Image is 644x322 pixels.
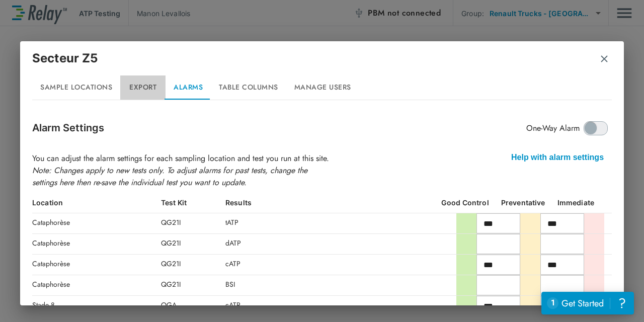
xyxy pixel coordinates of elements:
button: Alarms [166,75,211,100]
div: cATP [225,296,419,316]
div: QG21I [161,213,225,233]
div: Cataphorèse [32,213,161,233]
div: tATP [225,213,419,233]
button: Sample Locations [32,75,120,100]
div: QG21I [161,234,225,254]
iframe: Resource center [541,292,634,314]
img: Remove [599,54,609,64]
div: QG21I [161,255,225,275]
button: Manage Users [286,75,359,100]
button: Table Columns [211,75,286,100]
div: BSI [225,275,419,295]
div: Test Kit [161,197,225,209]
div: Location [32,197,161,209]
div: Good Control [441,197,489,209]
span: One-Way Alarm [526,122,580,134]
em: Note: Changes apply to new tests only. To adjust alarms for past tests, change the settings here ... [32,165,307,188]
div: Stade 8 [32,296,161,316]
div: QG21I [161,275,225,295]
div: Help with alarm settings [503,149,612,166]
p: You can adjust the alarm settings for each sampling location and test you run at this site. [32,152,612,189]
div: Results [225,197,419,209]
div: cATP [225,255,419,275]
div: dATP [225,234,419,254]
div: Immediate [557,197,594,209]
div: Preventative [501,197,545,209]
div: QGA [161,296,225,316]
div: Cataphorèse [32,234,161,254]
button: Export [120,75,166,100]
div: Cataphorèse [32,255,161,275]
p: Secteur Z5 [32,49,98,67]
p: Alarm Settings [32,120,104,135]
div: Cataphorèse [32,275,161,295]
